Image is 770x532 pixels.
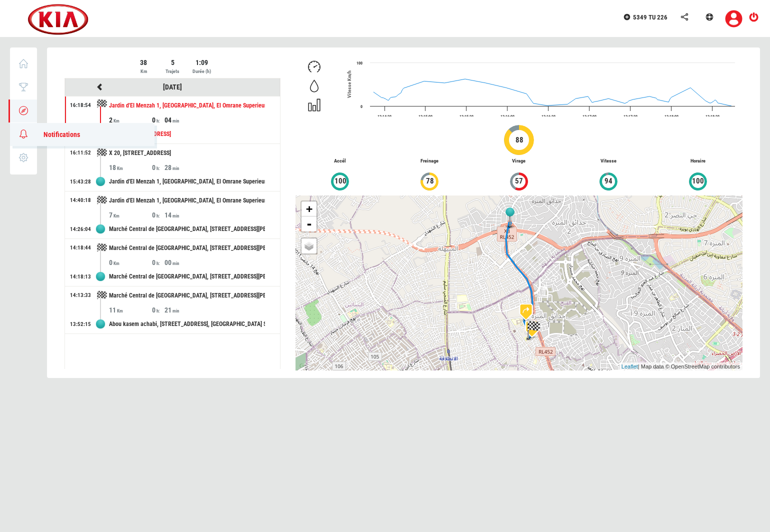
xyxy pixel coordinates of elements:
[164,210,207,220] div: 14
[70,101,91,109] div: 16:18:54
[425,175,434,187] span: 78
[513,299,538,324] img: icon_turn_right-99004.png
[691,175,704,187] span: 100
[70,178,91,186] div: 15:43:28
[623,114,637,119] text: 13:17:30
[346,70,352,98] span: Vitesse Km/h
[164,305,207,315] div: 21
[633,13,667,21] span: 5349 TU 226
[33,130,80,138] span: Notifications
[515,134,524,146] span: 88
[500,114,514,119] text: 13:16:00
[70,225,91,233] div: 14:26:04
[159,67,186,75] div: Trajets
[582,114,596,119] text: 13:17:00
[664,114,678,119] text: 13:18:00
[109,96,265,115] div: Jardin d'El Menzah 1, [GEOGRAPHIC_DATA], El Omrane Superieur, El Omrane Supérieur, [GEOGRAPHIC_DA...
[653,157,742,165] p: Horaire
[109,144,265,162] div: X 20, [STREET_ADDRESS]
[301,201,316,216] a: Zoom in
[109,286,265,305] div: Marché Central de [GEOGRAPHIC_DATA], [STREET_ADDRESS][PERSON_NAME]
[301,238,316,253] a: Layers
[474,157,564,165] p: Virage
[563,157,653,165] p: Vitesse
[152,210,164,220] div: 0
[109,115,152,125] div: 2
[152,257,164,267] div: 0
[604,175,613,187] span: 94
[109,257,152,267] div: 0
[70,320,91,328] div: 13:52:15
[459,114,473,119] text: 13:15:30
[109,210,152,220] div: 7
[70,291,91,299] div: 14:13:33
[70,273,91,281] div: 14:18:13
[109,191,265,210] div: Jardin d'El Menzah 1, [GEOGRAPHIC_DATA], El Omrane Superieur, El Omrane Supérieur, [GEOGRAPHIC_DA...
[188,57,215,67] div: 1:09
[526,319,541,340] img: tripview_bf.png
[70,196,91,204] div: 14:40:18
[164,257,207,267] div: 00
[188,67,215,75] div: Durée (h)
[514,175,523,187] span: 57
[70,149,91,157] div: 16:11:52
[334,175,347,187] span: 100
[109,125,265,143] div: X 20, [STREET_ADDRESS]
[109,315,265,333] div: Abou kasem achabi, [STREET_ADDRESS], [GEOGRAPHIC_DATA] Superieur, El Omrane Supérieur, [GEOGRAPHI...
[385,157,474,165] p: Freinage
[109,305,152,315] div: 11
[159,57,186,67] div: 5
[356,61,362,65] text: 100
[705,114,719,119] text: 13:18:30
[109,172,265,191] div: Jardin d'El Menzah 1, [GEOGRAPHIC_DATA], El Omrane Superieur, El Omrane Supérieur, [GEOGRAPHIC_DA...
[152,305,164,315] div: 0
[164,115,207,125] div: 04
[502,207,517,228] img: tripview_af.png
[109,220,265,238] div: Marché Central de [GEOGRAPHIC_DATA], [STREET_ADDRESS][PERSON_NAME]
[619,362,742,371] div: | Map data © OpenStreetMap contributors
[295,157,385,165] p: Accél
[377,114,391,119] text: 13:14:30
[130,57,157,67] div: 38
[163,83,182,91] a: [DATE]
[152,115,164,125] div: 0
[109,267,265,286] div: Marché Central de [GEOGRAPHIC_DATA], [STREET_ADDRESS][PERSON_NAME]
[164,162,207,172] div: 28
[621,363,638,369] a: Leaflet
[109,162,152,172] div: 18
[130,67,157,75] div: Km
[70,244,91,252] div: 14:18:44
[519,316,544,341] img: hard_brake-11400.png
[109,239,265,257] div: Marché Central de [GEOGRAPHIC_DATA], [STREET_ADDRESS][PERSON_NAME]
[360,104,362,109] text: 0
[10,123,154,146] a: Notifications
[152,162,164,172] div: 0
[418,114,432,119] text: 13:15:00
[541,114,555,119] text: 13:16:30
[301,216,316,231] a: Zoom out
